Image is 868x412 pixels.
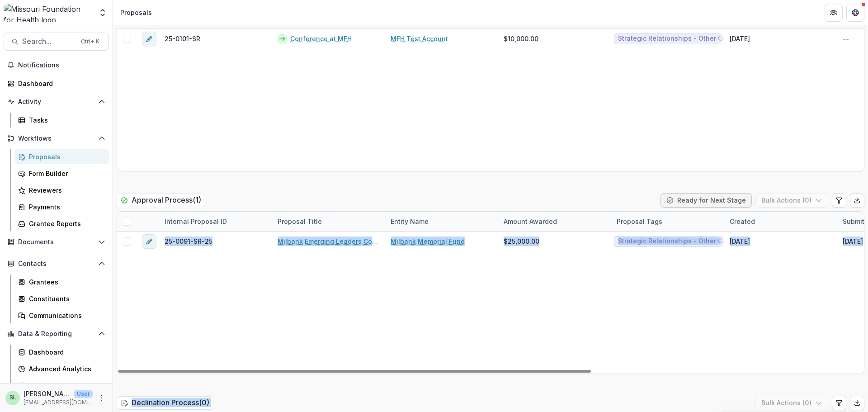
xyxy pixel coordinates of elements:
[290,34,352,43] a: Conference at MFH
[18,98,94,106] span: Activity
[611,217,668,226] div: Proposal Tags
[14,361,109,376] a: Advanced Analytics
[142,32,156,46] button: edit
[843,237,863,246] div: [DATE]
[850,396,864,410] button: Export table data
[755,396,828,410] button: Bulk Actions (0)
[832,396,846,410] button: Edit table settings
[385,212,498,231] div: Entity Name
[14,183,109,198] a: Reviewers
[159,217,232,226] div: Internal Proposal ID
[385,217,434,226] div: Entity Name
[272,212,385,231] div: Proposal Title
[159,212,272,231] div: Internal Proposal ID
[29,115,102,125] div: Tasks
[29,202,102,212] div: Payments
[14,149,109,164] a: Proposals
[142,234,156,249] button: edit
[79,37,101,47] div: Ctrl + K
[272,217,327,226] div: Proposal Title
[29,364,102,374] div: Advanced Analytics
[730,237,750,246] div: [DATE]
[96,4,109,22] button: Open entity switcher
[29,152,102,161] div: Proposals
[278,237,380,246] a: Milbank Emerging Leaders Convening
[724,212,837,231] div: Created
[498,212,611,231] div: Amount Awarded
[14,345,109,360] a: Dashboard
[18,260,94,268] span: Contacts
[391,237,465,246] a: Milbank Memorial Fund
[29,169,102,178] div: Form Builder
[29,381,102,390] div: Data Report
[29,277,102,287] div: Grantees
[18,135,94,142] span: Workflows
[4,327,109,341] button: Open Data & Reporting
[14,166,109,181] a: Form Builder
[18,79,102,88] div: Dashboard
[14,199,109,214] a: Payments
[4,58,109,72] button: Notifications
[498,217,562,226] div: Amount Awarded
[117,6,156,19] nav: breadcrumb
[24,398,93,407] p: [EMAIL_ADDRESS][DOMAIN_NAME]
[832,193,846,208] button: Edit table settings
[4,76,109,91] a: Dashboard
[18,238,94,246] span: Documents
[9,395,16,401] div: Sada Lindsey
[29,219,102,228] div: Grantee Reports
[14,113,109,128] a: Tasks
[18,62,105,69] span: Notifications
[117,194,205,207] h2: Approval Process ( 1 )
[29,185,102,195] div: Reviewers
[730,34,750,43] div: [DATE]
[14,308,109,323] a: Communications
[22,37,75,46] span: Search...
[120,8,152,17] div: Proposals
[4,131,109,146] button: Open Workflows
[611,212,724,231] div: Proposal Tags
[29,311,102,320] div: Communications
[391,34,448,43] a: MFH Test Account
[29,294,102,303] div: Constituents
[14,291,109,306] a: Constituents
[755,193,828,208] button: Bulk Actions (0)
[4,33,109,51] button: Search...
[850,193,864,208] button: Export table data
[117,396,213,409] h2: Declination Process ( 0 )
[14,216,109,231] a: Grantee Reports
[504,34,538,43] span: $10,000.00
[24,389,71,398] p: [PERSON_NAME]
[4,4,93,22] img: Missouri Foundation for Health logo
[825,4,843,22] button: Partners
[74,390,93,398] p: User
[4,256,109,271] button: Open Contacts
[4,235,109,249] button: Open Documents
[165,237,212,246] span: 25-0091-SR-25
[846,4,864,22] button: Get Help
[724,217,760,226] div: Created
[18,330,94,338] span: Data & Reporting
[96,393,107,403] button: More
[504,237,539,246] span: $25,000.00
[14,275,109,289] a: Grantees
[843,34,849,43] div: --
[165,34,200,43] span: 25-0101-SR
[660,193,752,208] button: Ready for Next Stage
[14,378,109,393] a: Data Report
[4,95,109,109] button: Open Activity
[29,347,102,357] div: Dashboard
